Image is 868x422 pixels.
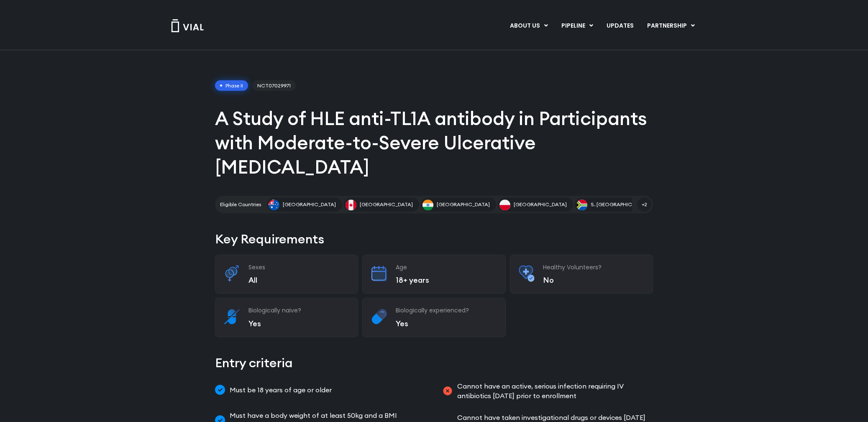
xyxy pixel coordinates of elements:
a: UPDATES [600,19,640,33]
h3: Biologically experienced? [396,307,497,314]
h3: Biologically naive? [248,307,350,314]
span: S. [GEOGRAPHIC_DATA] [591,201,650,208]
img: Vial Logo [171,19,204,32]
a: PIPELINEMenu Toggle [555,19,599,33]
span: Cannot have an active, serious infection requiring IV antibiotics [DATE] prior to enrollment [455,381,653,400]
h2: Eligible Countries [220,201,261,208]
p: Yes [248,319,350,328]
span: [GEOGRAPHIC_DATA] [514,201,567,208]
h3: Healthy Volunteers? [543,263,644,271]
img: Canada [346,199,356,210]
p: No [543,275,644,285]
h3: Age [396,263,497,271]
img: Poland [499,199,510,210]
span: Must be 18 years of age or older [228,381,332,398]
p: All [248,275,350,285]
h2: Entry criteria [215,354,653,372]
span: [GEOGRAPHIC_DATA] [283,201,336,208]
h3: Sexes [248,263,350,271]
a: ABOUT USMenu Toggle [503,19,554,33]
h2: Key Requirements [215,230,653,248]
img: Australia [269,199,279,210]
span: NCT07029971 [252,80,296,91]
span: Phase II [215,80,248,91]
span: [GEOGRAPHIC_DATA] [437,201,490,208]
p: Yes [396,319,497,328]
span: [GEOGRAPHIC_DATA] [360,201,413,208]
p: 18+ years [396,275,497,285]
a: PARTNERSHIPMenu Toggle [640,19,702,33]
img: S. Africa [576,199,587,210]
span: +2 [637,197,651,212]
img: India [422,199,433,210]
h1: A Study of HLE anti-TL1A antibody in Participants with Moderate-to-Severe Ulcerative [MEDICAL_DATA] [215,106,653,179]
